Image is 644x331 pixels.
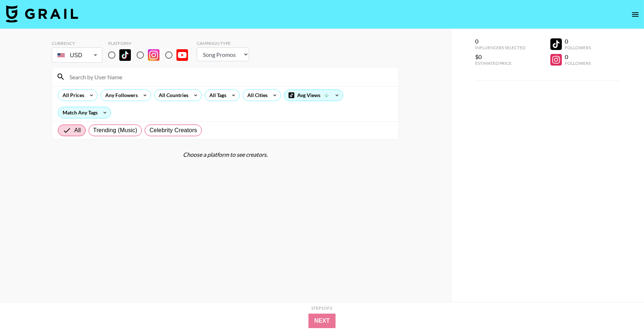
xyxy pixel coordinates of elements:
div: Influencers Selected [475,45,525,50]
div: Platform [108,41,194,46]
input: Search by User Name [65,71,394,83]
div: Avg Views [284,90,343,101]
div: Step 1 of 2 [312,305,333,311]
div: $0 [475,53,525,60]
div: All Countries [154,90,190,101]
span: All [74,126,81,135]
img: Grail Talent [6,5,78,22]
div: Estimated Price [475,60,525,66]
button: open drawer [628,7,643,22]
div: Followers [565,60,591,66]
div: USD [53,49,101,62]
div: Any Followers [101,90,139,101]
span: Celebrity Creators [149,126,197,135]
div: Choose a platform to see creators. [52,151,399,158]
div: All Prices [58,90,86,101]
div: All Cities [243,90,269,101]
iframe: Drift Widget Chat Controller [608,295,635,322]
div: 0 [565,53,591,60]
div: Followers [565,45,591,50]
div: Campaign Type [197,41,249,46]
div: 0 [475,38,525,45]
div: Match Any Tags [58,107,111,118]
img: Instagram [148,49,159,61]
div: Currency [52,41,102,46]
img: TikTok [119,49,131,61]
img: YouTube [176,49,188,61]
div: 0 [565,38,591,45]
button: Next [308,314,336,328]
div: All Tags [205,90,228,101]
span: Trending (Music) [93,126,137,135]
